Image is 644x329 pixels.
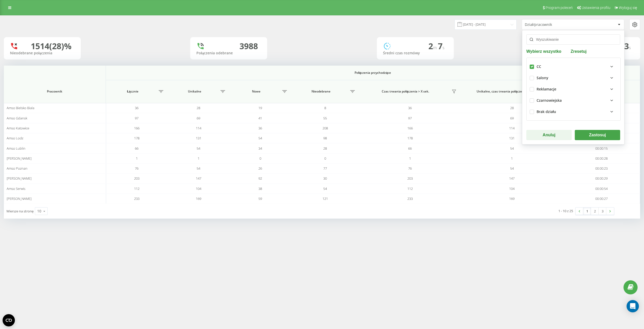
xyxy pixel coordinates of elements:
[197,116,200,120] span: 69
[10,51,75,55] div: Nieodebrane połączenia
[258,166,262,171] span: 26
[258,136,262,140] span: 54
[408,116,412,120] span: 97
[135,146,138,151] span: 66
[135,106,138,110] span: 36
[3,314,15,326] button: Open CMP widget
[323,176,327,181] span: 30
[407,136,413,140] span: 178
[569,49,588,54] button: Zresetuj
[323,166,327,171] span: 77
[438,40,445,52] span: 7
[323,186,327,191] span: 54
[563,143,640,153] td: 00:00:15
[198,156,199,161] span: 1
[11,89,98,94] span: Pracownik
[591,208,599,215] a: 2
[232,89,281,94] span: Nowe
[563,153,640,163] td: 00:00:28
[323,196,328,201] span: 121
[629,45,631,50] span: s
[428,40,438,52] span: 2
[537,65,541,69] div: CC
[563,184,640,194] td: 00:00:54
[135,166,138,171] span: 76
[258,186,262,191] span: 38
[442,45,445,50] span: s
[509,196,515,201] span: 169
[7,106,34,110] span: Amso Bielsko Biala
[408,166,412,171] span: 76
[563,194,640,204] td: 00:00:27
[510,116,514,120] span: 69
[537,87,556,91] div: Reklamacje
[197,106,200,110] span: 28
[407,176,413,181] span: 203
[407,186,413,191] span: 112
[510,166,514,171] span: 54
[526,49,563,54] button: Wybierz wszystko
[509,186,515,191] span: 104
[582,6,610,10] span: Ustawienia profilu
[196,126,201,130] span: 114
[7,146,25,151] span: Amso Lublin
[526,34,620,45] input: Wyszukiwanie
[323,146,327,151] span: 28
[509,136,515,140] span: 131
[6,209,34,213] span: Wiersze na stronę
[383,51,448,55] div: Średni czas rozmówy
[510,106,514,110] span: 28
[7,126,29,130] span: Amso Katowice
[537,98,562,103] div: Czarnowiejska
[408,106,412,110] span: 36
[7,176,32,181] span: [PERSON_NAME]
[563,163,640,173] td: 00:00:23
[239,41,258,51] div: 3988
[409,156,411,161] span: 1
[509,176,515,181] span: 147
[7,166,27,171] span: Amso Poznan
[197,166,200,171] span: 54
[362,89,449,94] span: Czas trwania połączenia > X sek.
[558,208,573,213] div: 1 - 10 z 25
[134,196,139,201] span: 233
[323,116,327,120] span: 55
[136,156,138,161] span: 1
[258,176,262,181] span: 92
[563,173,640,183] td: 00:00:29
[134,126,139,130] span: 166
[196,186,201,191] span: 104
[575,130,620,140] button: Zastosuj
[134,186,139,191] span: 112
[7,116,27,120] span: Amso Gdansk
[258,196,262,201] span: 59
[407,196,413,201] span: 233
[135,116,138,120] span: 97
[196,51,261,55] div: Połączenia odebrane
[7,196,32,201] span: [PERSON_NAME]
[196,176,201,181] span: 147
[108,89,157,94] span: Łącznie
[509,126,515,130] span: 114
[546,6,573,10] span: Program poleceń
[7,156,32,161] span: [PERSON_NAME]
[619,6,637,10] span: Wyloguj się
[627,300,639,312] div: Open Intercom Messenger
[537,76,548,80] div: Salony
[258,116,262,120] span: 41
[170,89,219,94] span: Unikalne
[7,136,23,140] span: Amso Lodz
[526,130,572,140] button: Anuluj
[7,186,25,191] span: Amso Serwis
[323,136,327,140] span: 98
[620,40,631,52] span: 33
[31,41,72,51] div: 1514 (28)%
[259,156,261,161] span: 0
[583,208,591,215] a: 1
[134,176,139,181] span: 203
[408,146,412,151] span: 66
[433,45,438,50] span: m
[37,209,41,214] div: 10
[525,23,586,27] div: Dział/pracownik
[407,126,413,130] span: 166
